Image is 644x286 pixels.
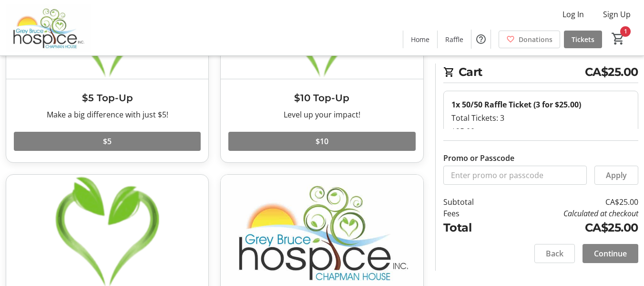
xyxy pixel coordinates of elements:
[555,7,592,22] button: Log In
[316,136,328,147] span: $10
[606,169,627,181] span: Apply
[228,109,415,120] div: Level up your impact!
[14,109,201,120] div: Make a big difference with just $5!
[595,7,638,22] button: Sign Up
[500,196,638,208] td: CA$25.00
[443,219,500,236] td: Total
[499,31,560,48] a: Donations
[519,34,552,44] span: Donations
[228,91,415,105] h3: $10 Top-Up
[500,219,638,236] td: CA$25.00
[451,126,630,137] div: $25.00
[445,34,463,44] span: Raffle
[534,244,575,263] button: Back
[438,31,471,48] a: Raffle
[451,99,630,110] div: 1x 50/50 Raffle Ticket (3 for $25.00)
[562,9,584,20] span: Log In
[443,152,514,164] label: Promo or Passcode
[451,112,630,124] div: Total Tickets: 3
[594,248,627,259] span: Continue
[585,64,638,81] span: CA$25.00
[583,244,638,263] button: Continue
[471,30,491,49] button: Help
[564,31,602,48] a: Tickets
[500,208,638,219] td: Calculated at checkout
[14,91,201,105] h3: $5 Top-Up
[546,248,563,259] span: Back
[443,196,500,208] td: Subtotal
[103,136,112,147] span: $5
[443,64,638,83] h2: Cart
[228,132,415,151] button: $10
[411,34,429,44] span: Home
[14,132,201,151] button: $5
[443,166,587,185] input: Enter promo or passcode
[6,4,91,52] img: Grey Bruce Hospice's Logo
[610,30,627,47] button: Cart
[594,166,638,185] button: Apply
[572,34,594,44] span: Tickets
[403,31,437,48] a: Home
[603,9,631,20] span: Sign Up
[443,208,500,219] td: Fees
